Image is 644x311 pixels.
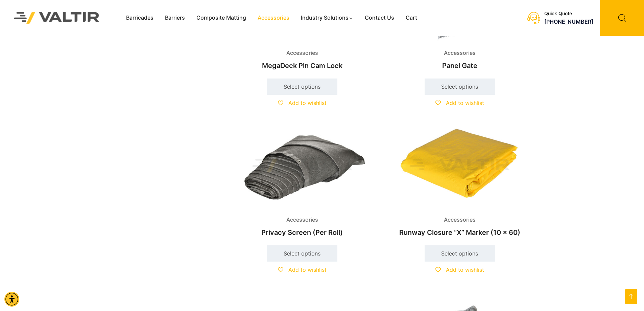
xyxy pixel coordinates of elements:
a: Barricades [120,13,159,23]
a: Add to wishlist [435,266,484,273]
span: Add to wishlist [446,99,484,106]
h2: Runway Closure “X” Marker (10 x 60) [387,225,533,240]
a: Open this option [625,289,637,304]
a: Accessories [252,13,295,23]
a: Barriers [159,13,191,23]
a: Select options for “Privacy Screen (Per Roll)” [267,245,337,262]
img: Accessories [229,122,375,209]
a: Add to wishlist [278,266,327,273]
a: Select options for “MegaDeck Pin Cam Lock” [267,79,337,95]
h2: Panel Gate [387,58,533,73]
span: Add to wishlist [288,266,327,273]
span: Add to wishlist [446,266,484,273]
span: Accessories [439,215,481,225]
img: Accessories [387,122,533,209]
a: Composite Matting [191,13,252,23]
a: Contact Us [359,13,400,23]
a: Select options for “Runway Closure “X” Marker (10 x 60)” [425,245,495,262]
h2: MegaDeck Pin Cam Lock [229,58,375,73]
a: Industry Solutions [295,13,359,23]
a: Cart [400,13,423,23]
h2: Privacy Screen (Per Roll) [229,225,375,240]
span: Accessories [281,48,323,58]
span: Accessories [439,48,481,58]
div: Quick Quote [544,11,593,17]
div: Accessibility Menu [4,292,19,307]
a: Add to wishlist [278,99,327,106]
span: Accessories [281,215,323,225]
a: AccessoriesPrivacy Screen (Per Roll) [229,122,375,240]
a: Select options for “Panel Gate” [425,79,495,95]
img: Valtir Rentals [5,3,109,32]
a: call (888) 496-3625 [544,18,593,25]
span: Add to wishlist [288,99,327,106]
a: Add to wishlist [435,99,484,106]
a: AccessoriesRunway Closure “X” Marker (10 x 60) [387,122,533,240]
